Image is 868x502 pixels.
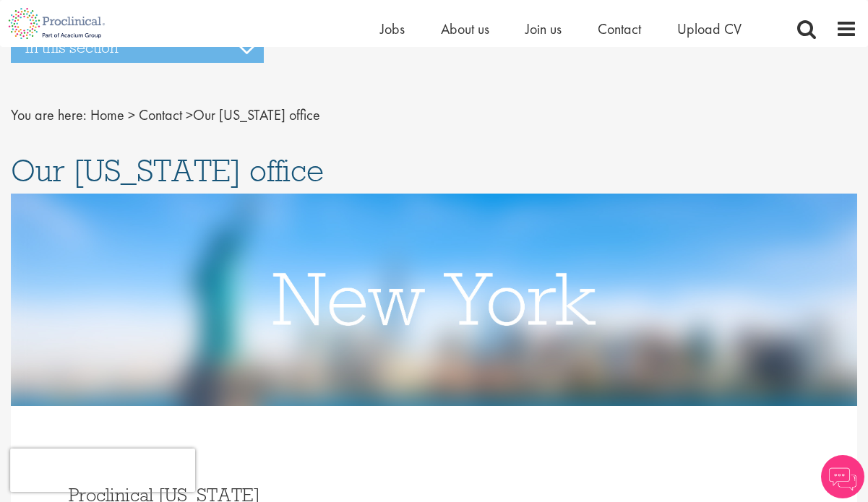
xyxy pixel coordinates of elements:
[525,20,562,38] a: Join us
[677,20,742,38] a: Upload CV
[11,151,324,190] span: Our [US_STATE] office
[90,105,124,124] a: breadcrumb link to Home
[90,105,320,124] span: Our [US_STATE] office
[821,455,864,498] img: Chatbot
[598,20,641,38] a: Contact
[11,33,264,63] h3: In this section
[11,105,87,124] span: You are here:
[186,105,193,124] span: >
[441,20,489,38] a: About us
[139,105,182,124] a: breadcrumb link to Contact
[380,20,405,38] a: Jobs
[10,449,195,492] iframe: reCAPTCHA
[128,105,135,124] span: >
